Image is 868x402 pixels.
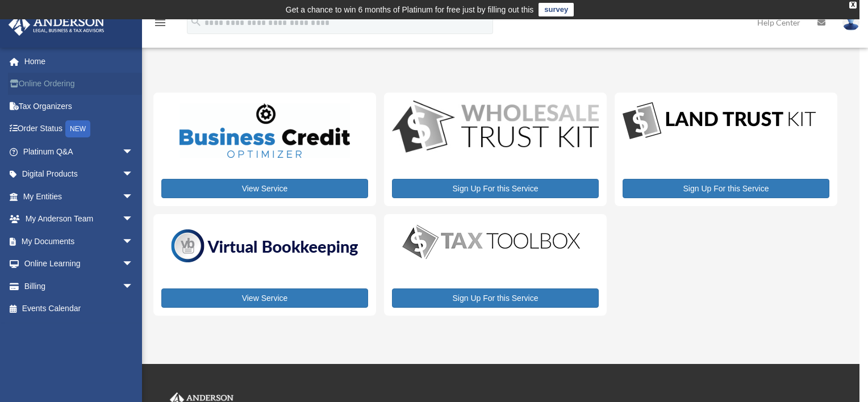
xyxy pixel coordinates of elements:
[8,118,151,141] a: Order StatusNEW
[623,179,829,198] a: Sign Up For this Service
[122,275,145,298] span: arrow_drop_down
[122,230,145,253] span: arrow_drop_down
[392,179,599,198] a: Sign Up For this Service
[190,15,202,28] i: search
[8,275,151,298] a: Billingarrow_drop_down
[8,140,151,163] a: Platinum Q&Aarrow_drop_down
[8,298,151,320] a: Events Calendar
[392,288,599,308] a: Sign Up For this Service
[161,288,368,308] a: View Service
[8,230,151,253] a: My Documentsarrow_drop_down
[392,222,591,262] img: taxtoolbox_new-1.webp
[8,50,151,73] a: Home
[392,101,599,155] img: WS-Trust-Kit-lgo-1.jpg
[286,3,534,16] div: Get a chance to win 6 months of Platinum for free just by filling out this
[122,140,145,164] span: arrow_drop_down
[65,120,90,137] div: NEW
[8,185,151,208] a: My Entitiesarrow_drop_down
[8,253,151,275] a: Online Learningarrow_drop_down
[623,101,816,142] img: LandTrust_lgo-1.jpg
[122,163,145,186] span: arrow_drop_down
[849,2,857,9] div: close
[122,253,145,276] span: arrow_drop_down
[539,3,574,16] a: survey
[153,20,167,30] a: menu
[8,208,151,231] a: My Anderson Teamarrow_drop_down
[153,16,167,30] i: menu
[122,185,145,208] span: arrow_drop_down
[8,95,151,118] a: Tax Organizers
[8,73,151,95] a: Online Ordering
[842,14,859,31] img: User Pic
[122,208,145,231] span: arrow_drop_down
[161,179,368,198] a: View Service
[8,163,145,186] a: Digital Productsarrow_drop_down
[5,14,108,36] img: Anderson Advisors Platinum Portal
